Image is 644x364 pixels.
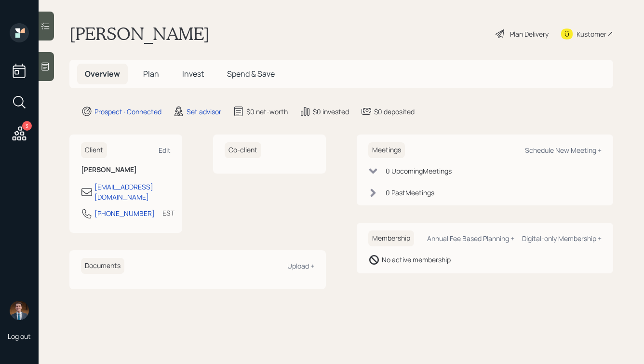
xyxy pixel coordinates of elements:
[159,146,171,155] div: Edit
[10,301,29,320] img: hunter_neumayer.jpg
[374,107,415,117] div: $0 deposited
[225,142,261,158] h6: Co-client
[8,332,31,341] div: Log out
[69,23,210,44] h1: [PERSON_NAME]
[94,182,171,202] div: [EMAIL_ADDRESS][DOMAIN_NAME]
[368,142,405,158] h6: Meetings
[85,68,120,79] span: Overview
[81,258,124,274] h6: Documents
[182,68,204,79] span: Invest
[246,107,288,117] div: $0 net-worth
[427,234,514,243] div: Annual Fee Based Planning +
[22,121,32,131] div: 3
[287,261,314,270] div: Upload +
[143,68,159,79] span: Plan
[227,68,275,79] span: Spend & Save
[368,230,414,246] h6: Membership
[162,208,174,218] div: EST
[81,166,171,174] h6: [PERSON_NAME]
[81,142,107,158] h6: Client
[313,107,349,117] div: $0 invested
[94,208,155,218] div: [PHONE_NUMBER]
[94,107,161,117] div: Prospect · Connected
[386,188,434,198] div: 0 Past Meeting s
[382,255,451,265] div: No active membership
[522,234,602,243] div: Digital-only Membership +
[386,166,452,176] div: 0 Upcoming Meeting s
[577,29,606,39] div: Kustomer
[510,29,549,39] div: Plan Delivery
[187,107,221,117] div: Set advisor
[525,146,602,155] div: Schedule New Meeting +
